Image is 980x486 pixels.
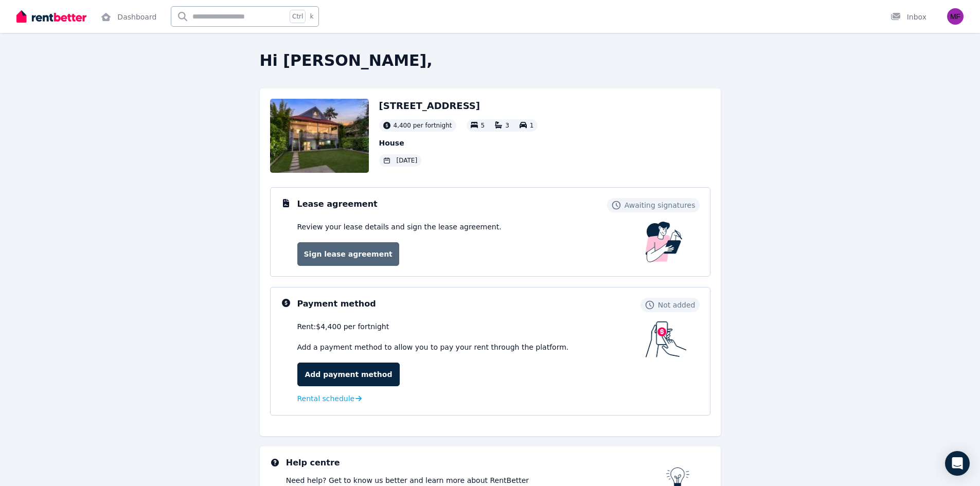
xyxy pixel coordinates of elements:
a: Rental schedule [297,393,362,404]
span: 4,400 per fortnight [394,121,452,130]
span: Ctrl [290,10,306,23]
div: Rent: $4,400 per fortnight [297,321,646,332]
p: House [379,138,538,148]
img: Miguel Garcia Flores [947,8,964,25]
h3: Help centre [286,457,666,469]
img: Payment method [646,321,687,357]
h2: Hi [PERSON_NAME], [260,51,721,70]
span: Rental schedule [297,393,355,404]
h2: [STREET_ADDRESS] [379,99,538,113]
a: Sign lease agreement [297,242,399,266]
p: Add a payment method to allow you to pay your rent through the platform. [297,342,646,352]
span: k [310,12,313,21]
span: 3 [505,122,509,129]
span: 1 [530,122,534,129]
h3: Payment method [297,298,376,310]
img: Property Url [270,99,369,173]
span: 5 [481,122,485,129]
div: Open Intercom Messenger [945,451,970,476]
p: Review your lease details and sign the lease agreement. [297,222,502,232]
img: Lease Agreement [646,222,683,262]
img: RentBetter [16,9,86,24]
p: Need help? Get to know us better and learn more about RentBetter [286,475,666,485]
div: Inbox [890,12,926,22]
span: [DATE] [397,156,418,165]
h3: Lease agreement [297,198,378,210]
span: Not added [658,300,696,310]
a: Add payment method [297,363,400,386]
span: Awaiting signatures [625,200,696,210]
